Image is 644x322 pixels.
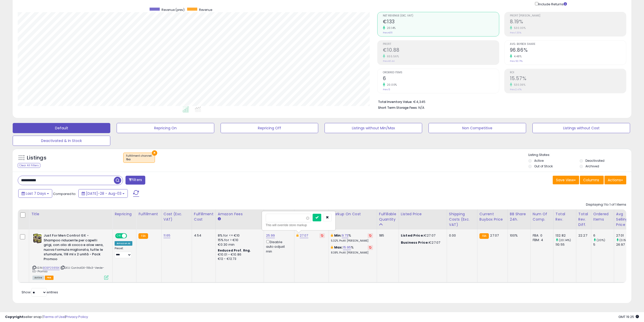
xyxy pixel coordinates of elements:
div: 132.82 [556,233,576,238]
div: Avg Selling Price [616,211,635,227]
div: ASIN: [32,233,109,279]
span: All listings currently available for purchase on Amazon [32,276,44,280]
b: Short Term Storage Fees: [378,105,418,110]
div: Clear All Filters [18,163,40,168]
b: Reduced Prof. Rng. [218,248,251,253]
div: FBM: 4 [533,238,549,242]
label: Deactivated [585,158,604,163]
button: Repricing Off [221,123,318,133]
small: (20.14%) [559,238,571,242]
span: Columns [583,177,599,183]
button: Actions [604,176,626,184]
span: Ordered Items [383,71,499,74]
th: The percentage added to the cost of goods (COGS) that forms the calculator for Min & Max prices. [329,209,377,229]
h2: €133 [383,19,499,26]
div: 15% for > €10 [218,238,260,242]
b: Max: [334,245,343,250]
a: 11.65 [164,233,171,238]
a: 25.99 [266,233,275,238]
a: 15.95 [343,245,351,250]
h2: 6 [383,76,499,82]
small: 20.14% [385,26,396,30]
small: Prev: 2.47% [510,88,522,91]
div: 0.00 [449,233,473,238]
div: Title [31,211,110,217]
div: 6 [593,233,614,238]
div: €10.01 - €10.86 [218,253,260,257]
div: Include Returns [531,1,573,7]
div: 22.27 [578,233,587,238]
span: Compared to: [53,191,76,196]
div: 26.97 [616,242,637,247]
div: Markup on Cost [331,211,375,217]
div: Ordered Items [593,211,612,222]
span: 27.07 [490,233,499,238]
small: 4.48% [512,55,522,58]
span: Revenue [199,8,212,12]
h2: €10.88 [383,47,499,54]
button: Deactivated & In Stock [13,136,110,146]
label: Out of Stock [534,164,553,168]
b: Business Price: [401,240,429,245]
div: Amazon AI [115,241,132,246]
h2: 8.19% [510,19,626,26]
button: Listings without Min/Max [325,123,422,133]
div: Num of Comp. [533,211,551,222]
img: 51nTX6pkJFL._SL40_.jpg [32,233,42,243]
span: Profit [PERSON_NAME] [510,14,626,17]
span: OFF [126,234,134,238]
small: (0.15%) [619,238,630,242]
button: Save View [553,176,579,184]
small: Prev: 1.30% [510,31,521,34]
a: 27.07 [300,233,308,238]
span: ROI [510,71,626,74]
div: FBA: 0 [533,233,549,238]
small: Prev: 92.71% [510,60,523,63]
span: 2025-08-11 19:25 GMT [618,314,639,319]
small: 530.36% [512,83,526,87]
div: Listed Price [401,211,445,217]
span: Fulfillment channel : [126,154,152,162]
b: Min: [334,233,342,238]
div: Total Rev. Diff. [578,211,589,227]
div: 110.55 [556,242,576,247]
p: 8.38% Profit [PERSON_NAME] [331,251,373,255]
div: fba [126,158,152,161]
b: Total Inventory Value: [378,100,413,104]
span: Revenue (prev) [162,8,185,12]
p: Listing States: [528,153,631,157]
div: Total Rev. [556,211,574,222]
small: Prev: €111 [383,31,392,34]
span: Show: entries [22,290,58,295]
div: % [331,233,373,243]
div: This will override store markup [266,223,332,228]
label: Archived [585,164,599,168]
span: [DATE]-28 - Aug-03 [86,191,121,196]
div: €27.07 [401,240,443,245]
strong: Copyright [5,314,24,319]
button: Columns [580,176,604,184]
button: Filters [126,176,145,185]
div: €12 - €12.73 [218,257,260,261]
div: Fulfillable Quantity [379,211,397,222]
small: Amazon Fees. [218,217,221,221]
span: Net Revenue (Exc. VAT) [383,14,499,17]
h2: 15.57% [510,76,626,82]
div: seller snap | | [5,315,88,319]
div: Repricing [115,211,134,217]
li: €4,345 [378,98,623,104]
span: FBA [45,276,53,280]
div: 185 [379,233,395,238]
small: 530.00% [512,26,526,30]
a: Privacy Policy [66,314,88,319]
b: Listed Price: [401,233,424,238]
div: Current Buybox Price [479,211,506,222]
button: Listings without Cost [532,123,630,133]
span: Avg. Buybox Share [510,43,626,46]
div: Disable auto adjust min [266,239,290,254]
div: Fulfillment [138,211,159,217]
div: 5 [593,242,614,247]
div: 4.54 [194,233,212,238]
button: [DATE]-28 - Aug-03 [78,189,128,198]
button: Repricing On [117,123,214,133]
